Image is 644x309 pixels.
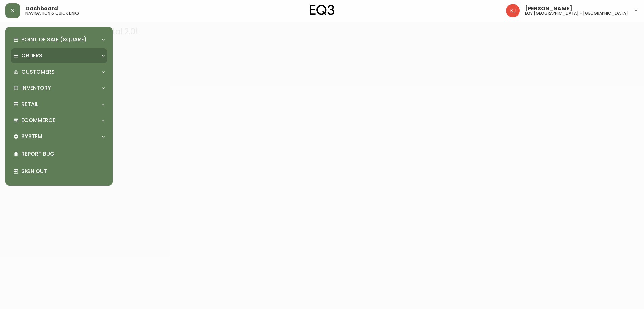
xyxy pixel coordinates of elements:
[525,6,572,11] span: [PERSON_NAME]
[25,6,58,11] span: Dashboard
[506,4,520,17] img: 24a625d34e264d2520941288c4a55f8e
[11,113,107,128] div: Ecommerce
[11,145,107,163] div: Report Bug
[21,52,42,60] p: Orders
[11,81,107,95] div: Inventory
[21,68,55,76] p: Customers
[25,11,79,15] h5: navigation & quick links
[21,168,105,175] p: Sign Out
[11,32,107,47] div: Point of Sale (Square)
[21,84,51,92] p: Inventory
[21,36,87,43] p: Point of Sale (Square)
[310,5,334,15] img: logo
[21,133,42,140] p: System
[21,101,38,108] p: Retail
[11,97,107,112] div: Retail
[525,11,628,15] h5: eq3 [GEOGRAPHIC_DATA] - [GEOGRAPHIC_DATA]
[11,163,107,180] div: Sign Out
[11,129,107,144] div: System
[21,150,105,158] p: Report Bug
[21,117,55,124] p: Ecommerce
[11,65,107,79] div: Customers
[11,48,107,63] div: Orders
